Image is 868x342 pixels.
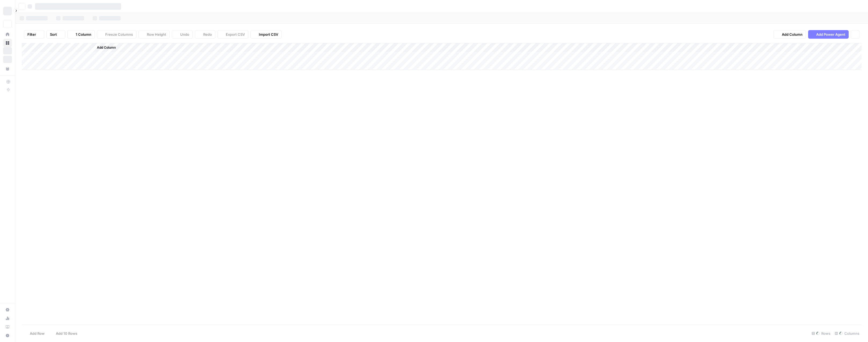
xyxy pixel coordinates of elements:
[808,30,849,39] button: Add Power Agent
[226,32,245,37] span: Export CSV
[3,64,12,73] a: Your Data
[90,44,118,51] button: Add Column
[809,329,833,338] div: Rows
[46,30,65,39] button: Sort
[27,32,36,37] span: Filter
[97,30,136,39] button: Freeze Columns
[105,32,133,37] span: Freeze Columns
[3,305,12,314] a: Settings
[250,30,282,39] button: Import CSV
[3,39,12,47] a: Browse
[67,30,95,39] button: 1 Column
[139,30,170,39] button: Row Height
[147,32,166,37] span: Row Height
[180,32,189,37] span: Undo
[773,30,806,39] button: Add Column
[76,32,91,37] span: 1 Column
[50,32,57,37] span: Sort
[56,331,77,336] span: Add 10 Rows
[3,30,12,39] a: Home
[833,329,862,338] div: Columns
[3,323,12,331] a: Learning Hub
[30,331,45,336] span: Add Row
[22,329,48,338] button: Add Row
[217,30,248,39] button: Export CSV
[195,30,215,39] button: Redo
[3,331,12,340] button: Help + Support
[97,45,116,50] span: Add Column
[48,329,81,338] button: Add 10 Rows
[24,30,44,39] button: Filter
[259,32,278,37] span: Import CSV
[782,32,802,37] span: Add Column
[3,314,12,323] a: Usage
[816,32,845,37] span: Add Power Agent
[172,30,193,39] button: Undo
[203,32,212,37] span: Redo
